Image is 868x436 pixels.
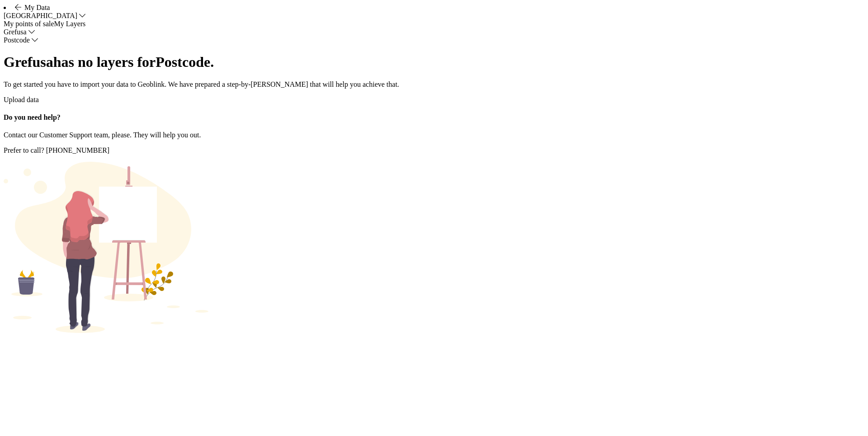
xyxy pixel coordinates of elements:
span: [GEOGRAPHIC_DATA] [4,12,77,19]
a: My Layers [54,20,86,28]
span: My Data [24,4,50,11]
p: , please. They will help you out. [4,131,864,139]
a: Contact our Customer Support team [4,131,108,139]
p: Prefer to call? [PHONE_NUMBER] [4,146,864,155]
span: Grefusa [4,28,27,36]
div: Upload data [4,96,864,104]
h1: has no layers for [4,54,864,70]
strong: Grefusa [4,54,53,70]
strong: Postcode. [156,54,214,70]
span: Postcode [4,36,30,44]
p: To get started you have to import your data to Geoblink. We have prepared a step-by-[PERSON_NAME]... [4,80,864,89]
h4: Do you need help? [4,113,864,122]
a: My points of sale [4,20,54,28]
span: Support [18,6,51,14]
